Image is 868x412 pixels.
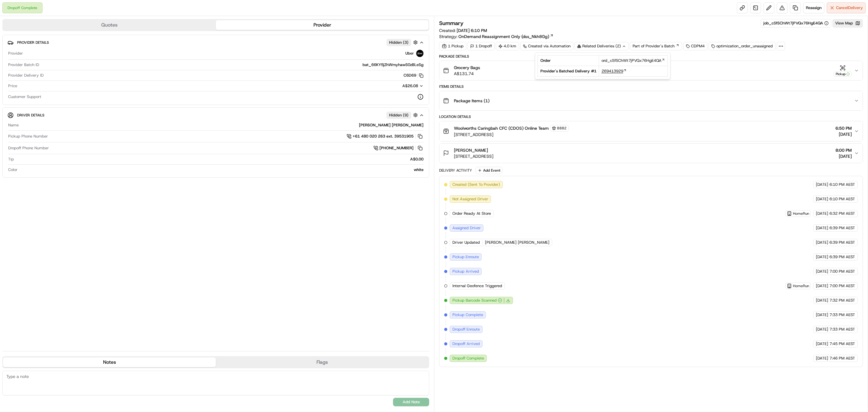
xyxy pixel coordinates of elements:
span: [DATE] [816,211,828,216]
span: Dropoff Phone Number [8,145,49,151]
span: [PERSON_NAME] [PERSON_NAME] [485,240,549,245]
button: Notes [3,357,216,367]
span: API Documentation [57,88,97,94]
span: [DATE] [816,283,828,289]
img: 1736555255976-a54dd68f-1ca7-489b-9aae-adbdc363a1c4 [6,58,17,69]
button: Package Items (1) [439,91,863,110]
div: 💻 [51,88,56,93]
button: Reassign [803,2,824,13]
button: Start new chat [102,60,110,67]
button: HomeRun [787,284,809,288]
a: [PHONE_NUMBER] [373,145,423,151]
span: 6:39 PM AEST [829,240,855,245]
div: We're available if you need us! [20,64,76,69]
button: Pickup [834,65,852,77]
div: CDPM4 [683,42,707,50]
span: [STREET_ADDRESS] [454,132,569,138]
button: A$26.08 [370,83,423,89]
a: OnDemand Reassignment Only (dss_Nkh8Gg) [458,33,554,40]
span: Package Items ( 1 ) [454,98,489,104]
span: [DATE] [816,312,828,318]
a: Part of Provider's Batch [630,42,682,50]
img: uber-new-logo.jpeg [416,50,423,57]
button: Provider DetailsHidden (3) [8,37,424,47]
button: View Map [832,19,863,27]
span: 6:10 PM AEST [829,182,855,187]
div: 📗 [6,88,11,93]
button: Quotes [3,20,216,30]
span: HomeRun [793,211,809,216]
span: Pylon [60,103,73,107]
span: Not Assigned Driver [452,196,488,202]
span: Woolworths Caringbah CFC (CDOS) Online Team [454,125,549,131]
a: 💻API Documentation [49,85,99,96]
span: 8882 [557,126,567,131]
span: Price [8,83,17,89]
span: A$131.74 [454,71,480,77]
button: Hidden (3) [386,39,419,46]
a: 📗Knowledge Base [4,85,49,96]
span: Order Ready At Store [452,211,491,216]
span: Dropoff Enroute [452,327,480,332]
span: Dropoff Complete [452,356,484,361]
a: 269413929 [602,68,627,74]
div: 1 Dropoff [467,42,495,50]
span: Provider Details [17,40,49,45]
span: Created (Sent To Provider) [452,182,500,187]
td: Provider's Batched Delivery # 1 [538,66,599,77]
div: A$0.00 [16,157,423,162]
span: Hidden ( 9 ) [389,113,408,118]
span: [DATE] [835,131,852,137]
span: [DATE] [816,240,828,245]
div: Pickup [834,71,852,77]
span: [STREET_ADDRESS] [454,153,493,159]
span: 7:00 PM AEST [829,269,855,274]
span: Reassign [806,5,822,11]
span: bat_66KY5jZhWmyhawS0zBLeSg [363,62,423,68]
button: Add Event [476,167,502,174]
button: CancelDelivery [827,2,866,13]
span: Pickup Enroute [452,254,479,260]
span: 7:00 PM AEST [829,283,855,289]
button: Grocery BagsA$131.74Pickup [439,61,863,80]
input: Got a question? Start typing here... [16,39,108,46]
span: Pickup Phone Number [8,134,48,139]
div: optimization_order_unassigned [709,42,775,50]
span: [PHONE_NUMBER] [379,145,414,151]
span: Customer Support [8,94,41,100]
a: +61 480 020 263 ext. 39531905 [347,133,423,140]
span: 7:33 PM AEST [829,312,855,318]
span: Created: [439,27,487,33]
span: Provider Batch ID [8,62,39,68]
button: job_cSfSChWt7jPVQx76HgE4QA [763,21,829,26]
span: Tip [8,157,14,162]
div: Start new chat [20,58,99,64]
span: Assigned Driver [452,225,481,231]
span: [DATE] [816,182,828,187]
span: OnDemand Reassignment Only (dss_Nkh8Gg) [458,33,549,40]
span: [DATE] [816,356,828,361]
span: Dropoff Arrived [452,341,480,347]
span: [DATE] [835,153,852,159]
span: ord_cSfSChWt7jPVQx76HgE4QA [602,58,662,63]
img: Nash [6,6,18,18]
span: 6:39 PM AEST [829,254,855,260]
span: [PERSON_NAME] [454,147,488,153]
a: Created via Automation [520,42,573,50]
span: Cancel Delivery [836,5,863,11]
span: 8:00 PM [835,147,852,153]
div: Package Details [439,54,863,59]
span: [DATE] [816,225,828,231]
div: 4.0 km [496,42,519,50]
button: C6D69 [404,73,423,78]
span: Driver Details [17,113,44,118]
span: 6:39 PM AEST [829,225,855,231]
span: [DATE] [816,254,828,260]
span: 7:45 PM AEST [829,341,855,347]
h3: Summary [439,21,464,26]
span: Driver Updated [452,240,480,245]
span: 7:32 PM AEST [829,298,855,303]
span: Hidden ( 3 ) [389,40,408,45]
span: Pickup Arrived [452,269,479,274]
span: Grocery Bags [454,65,480,71]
